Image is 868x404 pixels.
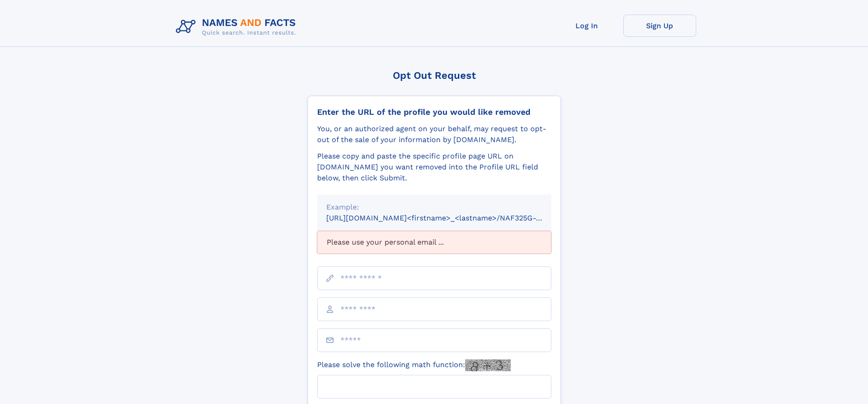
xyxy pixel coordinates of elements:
div: Opt Out Request [308,70,561,81]
div: You, or an authorized agent on your behalf, may request to opt-out of the sale of your informatio... [317,123,551,145]
div: Example: [326,202,542,213]
a: Log In [550,15,623,37]
label: Please solve the following math function: [317,359,511,371]
div: Please use your personal email ... [317,231,551,254]
small: [URL][DOMAIN_NAME]<firstname>_<lastname>/NAF325G-xxxxxxxx [326,214,569,222]
img: Logo Names and Facts [172,15,303,39]
div: Enter the URL of the profile you would like removed [317,107,551,117]
a: Sign Up [623,15,696,37]
div: Please copy and paste the specific profile page URL on [DOMAIN_NAME] you want removed into the Pr... [317,151,551,184]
